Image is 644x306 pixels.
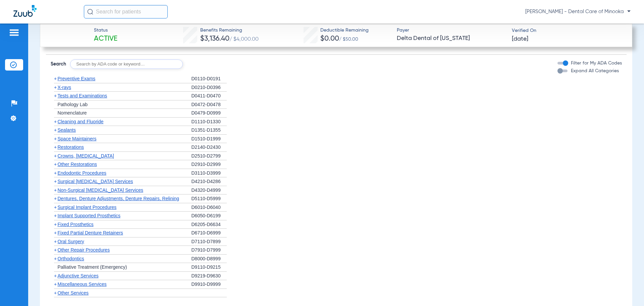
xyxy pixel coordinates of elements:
span: Verified On [512,27,621,34]
div: D0411-D0470 [192,92,227,100]
span: [PERSON_NAME] - Dental Care of Minooka [525,8,631,15]
span: + [54,273,57,278]
span: Crowns, [MEDICAL_DATA] [58,153,114,159]
span: Cleaning and Fluoride [58,119,104,124]
span: Deductible Remaining [320,27,369,34]
span: Dentures, Denture Adjustments, Denture Repairs, Relining [58,196,179,201]
span: $3,136.40 [200,35,229,42]
div: D4210-D4286 [192,177,227,186]
div: D7110-D7899 [192,237,227,246]
span: Fixed Partial Denture Retainers [58,230,123,235]
div: D6050-D6199 [192,212,227,220]
div: D4320-D4999 [192,186,227,195]
span: / $4,000.00 [229,37,259,42]
span: Expand All Categories [571,69,619,73]
span: / $50.00 [339,37,358,42]
span: + [54,136,57,141]
span: + [54,205,57,210]
img: hamburger-icon [9,29,19,37]
span: + [54,196,57,201]
div: D2140-D2430 [192,143,227,152]
span: + [54,230,57,235]
input: Search for patients [84,5,168,18]
div: D1510-D1999 [192,135,227,143]
img: Zuub Logo [13,5,37,17]
div: D5110-D5999 [192,194,227,203]
span: + [54,85,57,90]
div: D9910-D9999 [192,280,227,289]
span: Preventive Exams [58,76,96,81]
div: D0472-D0478 [192,100,227,109]
span: Implant Supported Prosthetics [58,213,121,218]
span: Delta Dental of [US_STATE] [397,34,506,43]
div: D1351-D1355 [192,126,227,135]
span: Benefits Remaining [200,27,259,34]
span: Space Maintainers [58,136,97,141]
span: Status [94,27,117,34]
span: + [54,222,57,227]
span: + [54,187,57,193]
span: Nomenclature [58,110,87,116]
div: D8000-D8999 [192,255,227,263]
span: + [54,76,57,81]
span: Other Services [58,290,89,296]
div: D0110-D0191 [192,75,227,83]
div: D7910-D7999 [192,246,227,255]
span: Adjunctive Services [58,273,99,278]
div: D9219-D9630 [192,272,227,280]
span: Surgical Implant Procedures [58,205,117,210]
span: [DATE] [512,35,528,43]
span: + [54,153,57,159]
span: Surgical [MEDICAL_DATA] Services [58,179,133,184]
span: Pathology Lab [58,102,88,107]
span: Other Restorations [58,162,97,167]
span: + [54,162,57,167]
div: D6710-D6999 [192,229,227,237]
div: D2510-D2799 [192,152,227,161]
span: Search [51,61,66,68]
span: Miscellaneous Services [58,281,107,287]
span: + [54,213,57,218]
span: $0.00 [320,35,339,42]
span: Fixed Prosthetics [58,222,94,227]
span: + [54,93,57,98]
span: + [54,179,57,184]
span: Active [94,34,117,44]
span: + [54,247,57,253]
span: X-rays [58,85,71,90]
span: + [54,170,57,176]
div: D9110-D9215 [192,263,227,272]
span: Palliative Treatment (Emergency) [58,264,127,270]
span: + [54,256,57,261]
span: Tests and Examinations [58,93,107,98]
span: Payer [397,27,506,34]
div: D2910-D2999 [192,160,227,169]
span: Oral Surgery [58,239,84,244]
span: + [54,127,57,133]
div: D1110-D1330 [192,118,227,126]
div: D3110-D3999 [192,169,227,178]
div: D6205-D6634 [192,220,227,229]
div: D0210-D0396 [192,83,227,92]
span: Orthodontics [58,256,84,261]
span: Non-Surgical [MEDICAL_DATA] Services [58,187,143,193]
span: Restorations [58,144,84,150]
span: + [54,290,57,296]
span: Other Repair Procedures [58,247,110,253]
div: D6010-D6040 [192,203,227,212]
span: + [54,239,57,244]
span: + [54,281,57,287]
span: Endodontic Procedures [58,170,107,176]
span: + [54,144,57,150]
input: Search by ADA code or keyword… [70,59,183,69]
img: Search Icon [87,9,93,15]
span: Sealants [58,127,76,133]
label: Filter for My ADA Codes [570,60,622,67]
div: D0479-D0999 [192,109,227,118]
span: + [54,119,57,124]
